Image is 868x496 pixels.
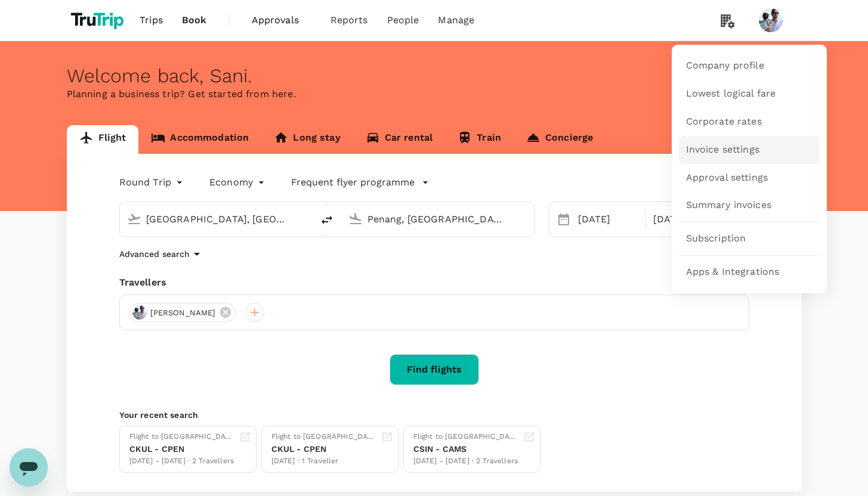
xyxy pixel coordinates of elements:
iframe: Button to launch messaging window [10,448,48,486]
a: Apps & Integrations [679,258,820,286]
div: CKUL - CPEN [129,443,234,455]
button: Find flights [390,354,479,385]
div: [DATE] - [DATE] · 2 Travellers [413,455,518,467]
a: Lowest logical fare [679,80,820,108]
img: avatar-6695f0dd85a4d.png [132,305,147,320]
span: Approvals [252,13,311,27]
input: Depart from [146,210,288,228]
span: [PERSON_NAME] [143,307,223,319]
a: Company profile [679,52,820,80]
div: Welcome back , Sani . [67,65,802,87]
span: Reports [330,13,368,27]
span: Subscription [686,232,746,246]
span: Company profile [686,59,764,73]
img: TruTrip logo [67,7,131,33]
button: Frequent flyer programme [291,175,429,190]
div: Economy [209,173,267,192]
div: [DATE] - [DATE] · 2 Travellers [129,455,234,467]
a: Car rental [353,125,446,154]
div: CKUL - CPEN [271,443,376,455]
input: Going to [367,210,509,228]
a: Approval settings [679,164,820,192]
button: delete [313,206,341,234]
div: Flight to [GEOGRAPHIC_DATA] [271,431,376,443]
span: Apps & Integrations [686,265,780,279]
div: [PERSON_NAME] [129,303,236,322]
a: Accommodation [138,125,261,154]
a: Subscription [679,225,820,253]
div: Flight to [GEOGRAPHIC_DATA] [413,431,518,443]
span: Invoice settings [686,143,759,157]
a: Summary invoices [679,191,820,219]
a: Flight [67,125,139,154]
div: Flight to [GEOGRAPHIC_DATA] [129,431,234,443]
p: Planning a business trip? Get started from here. [67,87,802,101]
a: Concierge [514,125,606,154]
button: Open [526,218,528,220]
div: [DATE] · 1 Traveller [271,455,376,467]
p: Frequent flyer programme [291,175,415,190]
span: Book [182,13,207,27]
div: Round Trip [119,173,186,192]
span: Lowest logical fare [686,87,776,101]
a: Train [445,125,514,154]
p: Your recent search [119,409,749,421]
button: Open [304,218,307,220]
a: Corporate rates [679,108,820,136]
span: Approval settings [686,171,768,185]
img: Sani Gouw [759,8,783,32]
div: [DATE] [573,207,644,231]
button: Advanced search [119,247,204,261]
span: Manage [438,13,474,27]
span: Trips [140,13,163,27]
div: [DATE] [648,207,719,231]
a: Long stay [261,125,353,154]
span: Corporate rates [686,115,762,129]
span: Summary invoices [686,199,771,212]
a: Invoice settings [679,136,820,164]
div: Travellers [119,275,749,290]
span: People [387,13,419,27]
p: Advanced search [119,248,190,260]
div: CSIN - CAMS [413,443,518,455]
